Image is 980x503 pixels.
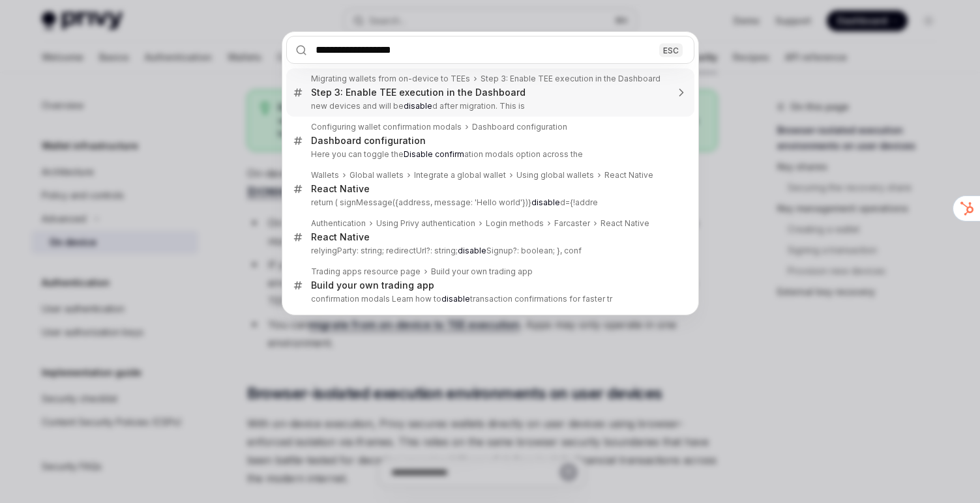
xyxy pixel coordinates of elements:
[311,218,366,229] div: Authentication
[404,101,432,111] b: disable
[486,218,544,229] div: Login methods
[481,74,661,84] div: Step 3: Enable TEE execution in the Dashboard
[311,74,470,84] div: Migrating wallets from on-device to TEEs
[472,122,567,132] div: Dashboard configuration
[414,170,506,180] div: Integrate a global wallet
[554,218,590,229] div: Farcaster
[311,231,370,243] div: React Native
[311,294,667,304] p: confirmation modals Learn how to transaction confirmations for faster tr
[311,87,526,98] div: Step 3: Enable TEE execution in the Dashboard
[458,246,486,255] b: disable
[311,266,421,277] div: Trading apps resource page
[311,135,426,147] div: Dashboard configuration
[441,294,470,304] b: disable
[376,218,475,229] div: Using Privy authentication
[349,170,404,180] div: Global wallets
[311,149,667,160] p: Here you can toggle the ation modals option across the
[311,170,339,180] div: Wallets
[311,122,462,132] div: Configuring wallet confirmation modals
[531,197,560,207] b: disable
[311,246,667,256] p: relyingParty: string; redirectUrl?: string; Signup?: boolean; }, conf
[601,218,649,229] div: React Native
[311,197,667,208] p: return ( signMessage({address, message: 'Hello world'})} d={!addre
[311,101,667,111] p: new devices and will be d after migration. This is
[659,43,683,57] div: ESC
[404,149,464,159] b: Disable confirm
[604,170,653,180] div: React Native
[311,280,434,291] div: Build your own trading app
[516,170,594,180] div: Using global wallets
[431,266,533,277] div: Build your own trading app
[311,183,370,195] div: React Native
